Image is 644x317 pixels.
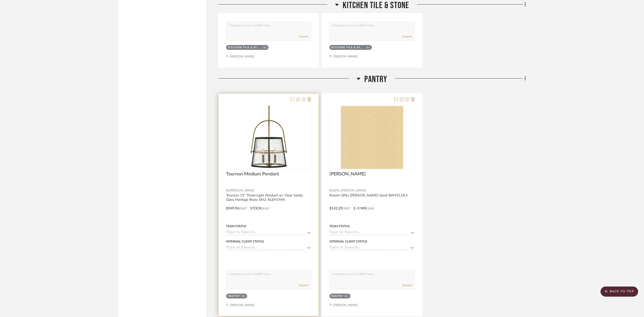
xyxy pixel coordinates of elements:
input: Type to Search… [329,246,408,250]
div: (1) [241,294,245,298]
span: Tournon Medium Pendant [226,171,279,177]
div: (1) [366,46,370,50]
img: Tournon Medium Pendant [248,106,290,169]
span: Pantry [364,74,387,85]
span: [PERSON_NAME] [230,188,254,193]
input: Type to Search… [226,246,305,250]
div: Team Status [226,224,246,229]
button: Submit [402,34,412,39]
button: Submit [299,34,308,39]
div: Pantry [331,294,343,298]
input: Type to Search… [329,230,408,235]
div: Internal Client Status [226,239,264,244]
div: Kitchen Tile & Stone [228,46,261,50]
span: By [226,188,230,193]
div: Pantry [228,294,240,298]
span: [PERSON_NAME] [329,171,366,177]
button: Submit [299,283,308,288]
scroll-to-top-button: BACK TO TOP [600,286,638,297]
div: Internal Client Status [329,239,367,244]
div: (1) [344,294,349,298]
div: (1) [263,46,267,50]
button: Submit [402,283,412,288]
div: Kitchen Tile & Stone [331,46,365,50]
span: GP&J [PERSON_NAME] [333,188,366,193]
img: Tilly - Dove [341,106,403,169]
div: Team Status [329,224,350,229]
input: Type to Search… [226,230,305,235]
span: By [329,188,333,193]
div: 0 [226,105,311,170]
